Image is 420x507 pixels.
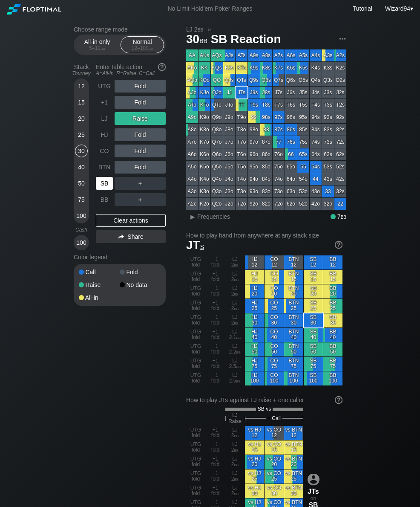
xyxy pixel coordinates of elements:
div: HJ 15 [245,270,264,284]
div: Q8o [211,124,223,136]
div: LJ 2.2 [225,342,245,356]
div: 83o [260,185,272,197]
div: JTo [223,99,235,111]
div: +1 fold [206,313,225,327]
img: share.864f2f62.svg [118,235,124,239]
div: A8s [260,49,272,61]
div: Fold [115,145,166,157]
div: K2o [198,198,210,210]
div: 94o [248,173,260,185]
div: A2o [186,198,198,210]
div: AQs [211,49,223,61]
span: bb [234,276,239,282]
div: A5o [186,161,198,173]
div: J5s [297,87,309,99]
div: 55 [297,161,309,173]
div: K7s [273,62,285,74]
div: LJ 2 [225,270,245,284]
div: 72s [334,136,346,148]
div: J3o [223,185,235,197]
div: BB [96,193,113,206]
div: JJ [223,87,235,99]
div: 99 [248,111,260,123]
div: 86s [285,124,297,136]
div: J9s [248,87,260,99]
div: A6o [186,148,198,160]
div: 65o [285,161,297,173]
div: Raise [115,112,166,125]
div: LJ [96,112,113,125]
div: A4s [310,49,322,61]
div: 98s [260,111,272,123]
div: Q5o [211,161,223,173]
div: 73s [322,136,334,148]
div: 54o [297,173,309,185]
div: Q7s [273,74,285,86]
div: 87s [273,124,285,136]
div: ▾ [383,4,414,13]
div: Q4s [310,74,322,86]
div: UTG fold [186,342,205,356]
div: T5s [297,99,309,111]
div: 22 [334,198,346,210]
div: T7o [236,136,247,148]
div: T4s [310,99,322,111]
div: KK [198,62,210,74]
div: UTG fold [186,313,205,327]
div: 75 [75,193,88,206]
div: T9s [248,99,260,111]
div: AKo [186,62,198,74]
div: T8s [260,99,272,111]
div: 5 – 12 [79,45,115,51]
div: CO 25 [265,299,284,313]
div: Q6s [285,74,297,86]
div: QTo [211,99,223,111]
div: 33 [322,185,334,197]
div: K2s [334,62,346,74]
div: A7s [273,49,285,61]
div: T2o [236,198,247,210]
div: ▸ [187,211,198,222]
div: 82s [334,124,346,136]
div: AQo [186,74,198,86]
div: A3o [186,185,198,197]
span: s [200,241,204,251]
div: QTs [236,74,247,86]
div: Cash [70,227,92,233]
div: J6o [223,148,235,160]
div: T2s [334,99,346,111]
div: 83s [322,124,334,136]
div: K4s [310,62,322,74]
div: 65s [297,148,309,160]
div: Fold [120,269,161,275]
div: Share [96,230,166,243]
div: 95o [248,161,260,173]
span: LJ 2 [185,26,204,33]
div: Q2o [211,198,223,210]
div: K9o [198,111,210,123]
h2: How to play hand from anywhere at any stack size [186,232,342,239]
div: 53o [297,185,309,197]
div: 15 [75,96,88,109]
span: » [203,26,216,33]
div: 85s [297,124,309,136]
div: HJ 50 [245,342,264,356]
div: 92s [334,111,346,123]
div: BB 25 [323,299,342,313]
div: 50 [75,177,88,190]
img: Floptimal logo [7,4,61,14]
div: 88 [260,124,272,136]
div: Color legend [74,250,166,264]
div: 32s [334,185,346,197]
div: QJs [223,74,235,86]
div: 40 [75,161,88,174]
div: 25 [75,128,88,141]
div: 42s [334,173,346,185]
div: A6s [285,49,297,61]
div: 20 [75,112,88,125]
span: bb [234,262,239,268]
div: SB 15 [304,270,323,284]
div: KTo [198,99,210,111]
div: Fold [115,128,166,141]
div: 93s [322,111,334,123]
